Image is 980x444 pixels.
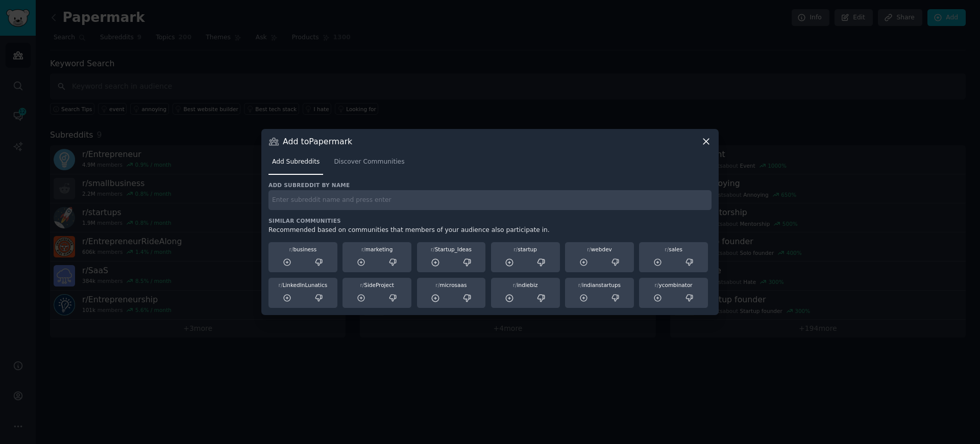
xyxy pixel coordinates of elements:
[272,281,334,289] div: LinkedInLunatics
[361,246,365,252] span: r/
[268,217,712,224] h3: Similar Communities
[421,281,482,289] div: microsaas
[643,246,704,253] div: sales
[513,246,518,252] span: r/
[495,281,556,289] div: indiebiz
[268,226,712,235] div: Recommended based on communities that members of your audience also participate in.
[587,246,591,252] span: r/
[272,246,334,253] div: business
[279,282,283,288] span: r/
[513,282,517,288] span: r/
[283,136,352,147] h3: Add to Papermark
[431,246,435,252] span: r/
[346,281,408,289] div: SideProject
[421,246,482,253] div: Startup_Ideas
[435,282,439,288] span: r/
[268,190,712,210] input: Enter subreddit name and press enter
[289,246,293,252] span: r/
[334,158,404,167] span: Discover Communities
[346,246,408,253] div: marketing
[495,246,556,253] div: startup
[268,154,323,175] a: Add Subreddits
[268,181,712,189] h3: Add subreddit by name
[569,281,630,289] div: indianstartups
[360,282,364,288] span: r/
[643,281,704,289] div: ycombinator
[578,282,582,288] span: r/
[569,246,630,253] div: webdev
[330,154,408,175] a: Discover Communities
[272,158,320,167] span: Add Subreddits
[655,282,659,288] span: r/
[665,246,669,252] span: r/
